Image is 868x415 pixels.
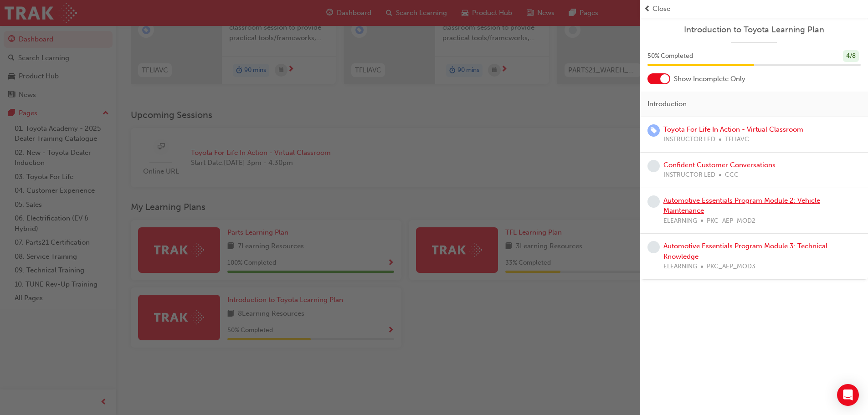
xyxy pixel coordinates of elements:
[663,170,715,180] span: INSTRUCTOR LED
[843,50,859,62] div: 4 / 8
[647,160,660,172] span: learningRecordVerb_NONE-icon
[725,134,749,145] span: TFLIAVC
[663,261,697,272] span: ELEARNING
[652,4,670,14] span: Close
[663,161,776,169] a: Confident Customer Conversations
[647,124,660,137] span: learningRecordVerb_ENROLL-icon
[663,242,827,261] a: Automotive Essentials Program Module 3: Technical Knowledge
[644,4,651,14] span: prev-icon
[725,170,739,180] span: CCC
[663,196,820,215] a: Automotive Essentials Program Module 2: Vehicle Maintenance
[644,4,864,14] button: prev-iconClose
[663,125,803,133] a: Toyota For Life In Action - Virtual Classroom
[647,51,693,61] span: 50 % Completed
[674,74,745,84] span: Show Incomplete Only
[647,195,660,208] span: learningRecordVerb_NONE-icon
[647,25,861,35] a: Introduction to Toyota Learning Plan
[647,99,687,109] span: Introduction
[707,216,755,226] span: PKC_AEP_MOD2
[837,384,859,406] div: Open Intercom Messenger
[647,241,660,253] span: learningRecordVerb_NONE-icon
[707,261,755,272] span: PKC_AEP_MOD3
[663,134,715,145] span: INSTRUCTOR LED
[663,216,697,226] span: ELEARNING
